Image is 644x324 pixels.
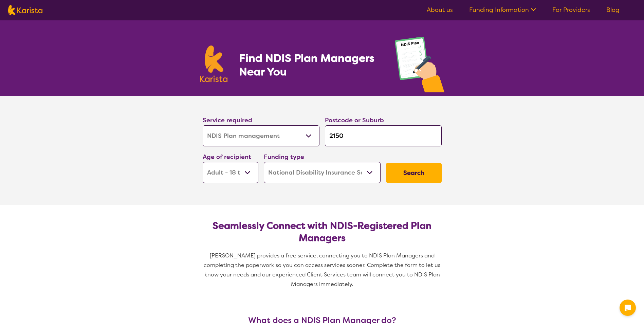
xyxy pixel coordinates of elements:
label: Age of recipient [203,153,251,161]
button: Search [386,163,442,183]
input: Type [325,125,442,146]
a: About us [427,6,453,14]
img: plan-management [395,37,444,96]
label: Funding type [264,153,304,161]
label: Service required [203,116,252,124]
h1: Find NDIS Plan Managers Near You [239,51,381,78]
h2: Seamlessly Connect with NDIS-Registered Plan Managers [208,220,436,244]
img: Karista logo [200,46,228,82]
a: For Providers [552,6,590,14]
a: Blog [606,6,620,14]
a: Funding Information [469,6,536,14]
img: Karista logo [8,5,42,15]
label: Postcode or Suburb [325,116,384,124]
span: [PERSON_NAME] provides a free service, connecting you to NDIS Plan Managers and completing the pa... [204,252,442,288]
